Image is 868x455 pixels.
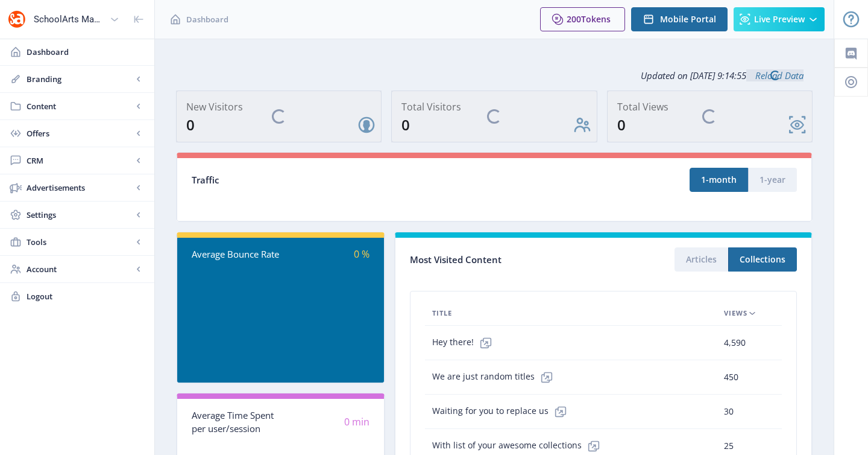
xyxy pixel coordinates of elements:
[27,263,133,275] span: Account
[27,100,133,112] span: Content
[746,69,804,81] a: Reload Data
[27,290,145,302] span: Logout
[432,365,559,389] span: We are just random titles
[27,127,133,139] span: Offers
[186,13,228,25] span: Dashboard
[748,168,797,192] button: 1-year
[432,306,452,320] span: Title
[27,154,133,167] span: CRM
[690,168,748,192] button: 1-month
[27,236,133,248] span: Tools
[7,10,27,29] img: properties.app_icon.png
[675,247,728,272] button: Articles
[581,13,611,25] span: Tokens
[728,247,797,272] button: Collections
[27,46,145,58] span: Dashboard
[192,409,281,436] div: Average Time Spent per user/session
[432,331,498,355] span: Hey there!
[27,182,133,194] span: Advertisements
[631,7,728,31] button: Mobile Portal
[724,404,734,419] span: 30
[27,209,133,221] span: Settings
[410,250,603,269] div: Most Visited Content
[724,336,746,350] span: 4,590
[734,7,825,31] button: Live Preview
[724,439,734,453] span: 25
[724,306,747,320] span: Views
[192,173,494,187] div: Traffic
[754,14,805,24] span: Live Preview
[176,60,813,91] div: Updated on [DATE] 9:14:55
[281,415,370,429] div: 0 min
[724,370,738,384] span: 450
[432,399,573,424] span: Waiting for you to replace us
[192,247,281,261] div: Average Bounce Rate
[540,7,625,31] button: 200Tokens
[34,6,105,33] div: SchoolArts Magazine
[354,247,370,261] span: 0 %
[27,73,133,85] span: Branding
[660,14,716,24] span: Mobile Portal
